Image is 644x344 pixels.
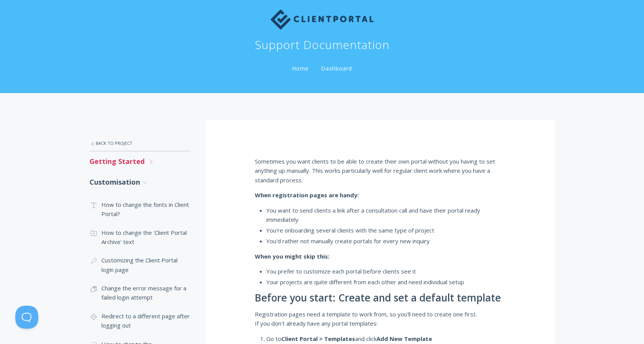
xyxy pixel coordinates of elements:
[266,226,506,235] li: You're onboarding several clients with the same type of project
[90,279,191,307] a: Change the error message for a failed login attempt
[266,236,506,246] li: You'd rather not manually create portals for every new inquiry
[90,195,191,223] a: How to change the fonts in Client Portal?
[266,334,506,343] li: Go to and click
[90,151,191,172] a: Getting Started
[255,157,506,185] p: Sometimes you want clients to be able to create their own portal without you having to set anythi...
[290,65,310,72] a: Home
[255,252,329,260] strong: When you might skip this:
[90,172,191,192] a: Customisation
[281,335,355,342] strong: Client Portal > Templates
[255,319,506,328] p: If you don't already have any portal templates:
[255,37,390,52] h1: Support Documentation
[15,306,38,329] iframe: Toggle Customer Support
[255,191,359,199] strong: When registration pages are handy:
[90,251,191,279] a: Customizing the Client Portal login page
[320,65,354,72] a: Dashboard
[90,307,191,335] a: Redirect to a different page after logging out
[266,267,506,276] li: You prefer to customize each portal before clients see it
[255,310,506,319] p: Registration pages need a template to work from, so you'll need to create one first.
[377,335,432,342] strong: Add New Template
[266,277,506,287] li: Your projects are quite different from each other and need individual setup
[90,223,191,251] a: How to change the 'Client Portal Archive' text
[266,206,506,224] li: You want to send clients a link after a consultation call and have their portal ready immediately
[255,292,506,304] h2: Before you start: Create and set a default template
[90,135,191,151] a: Back to Project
